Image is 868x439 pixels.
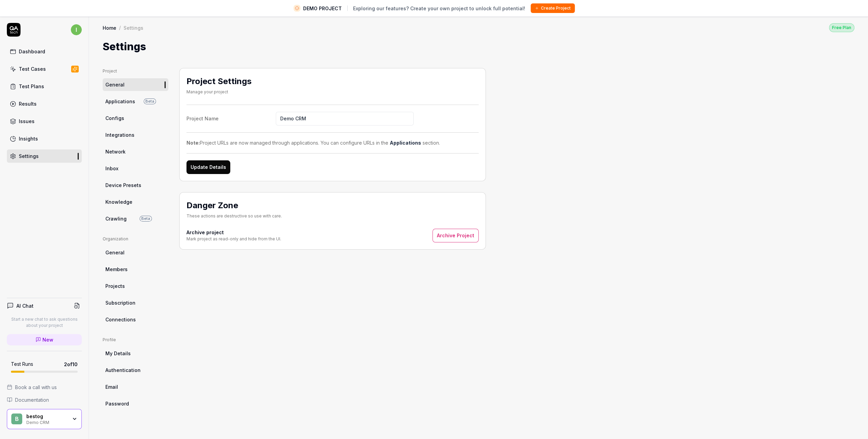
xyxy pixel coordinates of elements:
input: Project Name [276,112,414,125]
div: Test Cases [19,65,46,72]
a: Inbox [103,162,168,175]
h2: Project Settings [186,75,251,88]
div: Profile [103,337,168,343]
span: 2 of 10 [64,361,78,368]
a: Configs [103,112,168,124]
a: Home [103,24,116,31]
a: General [103,78,168,91]
div: Settings [19,152,39,160]
div: Settings [124,24,143,31]
a: ApplicationsBeta [103,95,168,108]
h5: Test Runs [11,361,33,367]
div: Mark project as read-only and hide from the UI. [186,236,281,242]
a: Test Plans [7,80,82,93]
a: Password [103,397,168,410]
span: Password [105,400,129,407]
span: My Details [105,350,131,357]
a: New [7,334,82,345]
button: Free Plan [829,23,854,32]
span: Device Presets [105,182,141,189]
a: Connections [103,313,168,326]
span: Connections [105,316,136,323]
span: Members [105,266,128,273]
span: Exploring our features? Create your own project to unlock full potential! [353,5,525,12]
span: Integrations [105,131,134,138]
a: Integrations [103,129,168,141]
div: Manage your project [186,89,251,95]
a: Insights [7,132,82,145]
a: General [103,246,168,259]
span: DEMO PROJECT [303,5,342,12]
span: Subscription [105,299,135,306]
button: Archive Project [432,229,479,242]
span: Knowledge [105,198,132,205]
button: i [71,23,82,37]
a: Test Cases [7,62,82,76]
a: Dashboard [7,45,82,58]
span: Inbox [105,165,118,172]
span: Configs [105,115,124,122]
div: These actions are destructive so use with care. [186,213,282,219]
div: Insights [19,135,38,142]
span: Projects [105,282,125,290]
span: Beta [144,98,156,104]
div: Project URLs are now managed through applications. You can configure URLs in the section. [186,139,479,146]
span: General [105,81,125,88]
a: Documentation [7,396,82,403]
div: Results [19,100,37,107]
a: Settings [7,149,82,163]
div: Dashboard [19,48,45,55]
a: My Details [103,347,168,360]
button: Update Details [186,160,230,174]
span: i [71,24,82,35]
div: bestog [26,413,67,420]
span: New [42,336,53,343]
h4: AI Chat [16,302,34,309]
span: Book a call with us [15,384,57,391]
div: Issues [19,118,35,125]
a: Subscription [103,296,168,309]
a: Applications [390,140,421,146]
a: Projects [103,280,168,292]
span: General [105,249,125,256]
div: Project [103,68,168,74]
div: Project Name [186,115,276,122]
a: Results [7,97,82,110]
h4: Archive project [186,229,281,236]
span: Email [105,383,118,390]
div: / [119,24,121,31]
a: Authentication [103,364,168,376]
button: Create Project [531,3,575,13]
a: Email [103,381,168,393]
a: Network [103,145,168,158]
span: Crawling [105,215,127,222]
a: Issues [7,115,82,128]
a: Knowledge [103,196,168,208]
div: Organization [103,236,168,242]
span: Network [105,148,126,155]
span: Authentication [105,367,141,374]
a: Device Presets [103,179,168,191]
p: Start a new chat to ask questions about your project [7,316,82,329]
div: Demo CRM [26,419,67,425]
strong: Note: [186,140,200,146]
h1: Settings [103,39,146,54]
span: Documentation [15,396,49,403]
span: Applications [105,98,135,105]
a: Book a call with us [7,384,82,391]
div: Test Plans [19,83,44,90]
button: bbestogDemo CRM [7,409,82,429]
a: Members [103,263,168,276]
h2: Danger Zone [186,199,282,212]
a: CrawlingBeta [103,212,168,225]
span: b [11,413,22,424]
span: Beta [140,216,152,222]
